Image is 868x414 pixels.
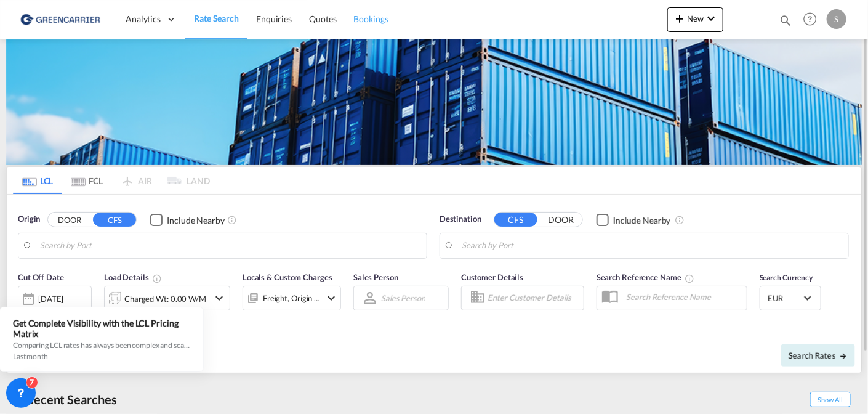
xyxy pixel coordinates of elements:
span: Search Reference Name [597,272,694,282]
md-select: Select Currency: € EUREuro [766,289,814,307]
div: Charged Wt: 0.00 W/M [124,290,206,307]
button: icon-plus 400-fgNewicon-chevron-down [667,7,723,32]
div: Charged Wt: 0.00 W/Micon-chevron-down [104,286,230,310]
span: Locals & Custom Charges [243,272,332,282]
md-tab-item: FCL [62,167,111,194]
div: Recent Searches [6,386,122,413]
div: icon-magnify [779,14,792,32]
div: Help [800,9,827,31]
span: Show All [810,392,851,407]
md-checkbox: Checkbox No Ink [150,213,225,226]
md-checkbox: Checkbox No Ink [597,213,671,226]
img: GreenCarrierFCL_LCL.png [6,39,862,165]
input: Search by Port [462,237,842,255]
input: Search by Port [40,237,420,255]
md-icon: Chargeable Weight [152,274,162,283]
md-tab-item: LCL [13,167,62,194]
span: Search Rates [789,351,848,360]
button: DOOR [48,213,91,227]
button: CFS [93,213,136,227]
div: Include Nearby [167,214,225,227]
button: CFS [494,213,537,227]
button: DOOR [539,213,582,227]
div: Freight Origin Destination [263,290,321,307]
input: Enter Customer Details [488,289,580,307]
span: Enquiries [256,14,292,24]
md-icon: Your search will be saved by the below given name [685,274,694,283]
span: Destination [440,213,481,225]
div: [DATE] [38,293,63,304]
div: S [827,9,846,29]
img: e39c37208afe11efa9cb1d7a6ea7d6f5.png [18,6,102,33]
input: Search Reference Name [620,288,747,306]
span: Rate Search [194,13,239,23]
span: EUR [768,293,802,304]
button: Search Ratesicon-arrow-right [781,344,855,367]
span: Customer Details [461,272,523,282]
span: Analytics [126,13,161,25]
md-icon: icon-plus 400-fg [672,11,687,26]
div: Freight Origin Destinationicon-chevron-down [243,286,341,310]
span: Search Currency [760,273,813,282]
span: Bookings [354,14,388,24]
span: Load Details [104,272,162,282]
span: Quotes [309,14,336,24]
div: Include Nearby [613,214,671,227]
span: Origin [18,213,40,225]
div: Origin DOOR CFS Checkbox No InkUnchecked: Ignores neighbouring ports when fetching rates.Checked ... [7,195,861,373]
md-icon: icon-chevron-down [212,291,227,306]
md-icon: icon-chevron-down [704,11,718,26]
md-pagination-wrapper: Use the left and right arrow keys to navigate between tabs [13,167,210,194]
span: Help [800,9,821,30]
span: Sales Person [353,272,398,282]
md-icon: icon-chevron-down [324,291,339,306]
div: [DATE] [18,286,92,312]
md-icon: Unchecked: Ignores neighbouring ports when fetching rates.Checked : Includes neighbouring ports w... [227,215,237,225]
span: Cut Off Date [18,272,64,282]
md-icon: icon-arrow-right [839,352,848,360]
md-select: Sales Person [380,289,427,307]
span: New [672,14,718,23]
md-icon: Unchecked: Ignores neighbouring ports when fetching rates.Checked : Includes neighbouring ports w... [675,215,685,225]
md-icon: icon-magnify [779,14,792,27]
